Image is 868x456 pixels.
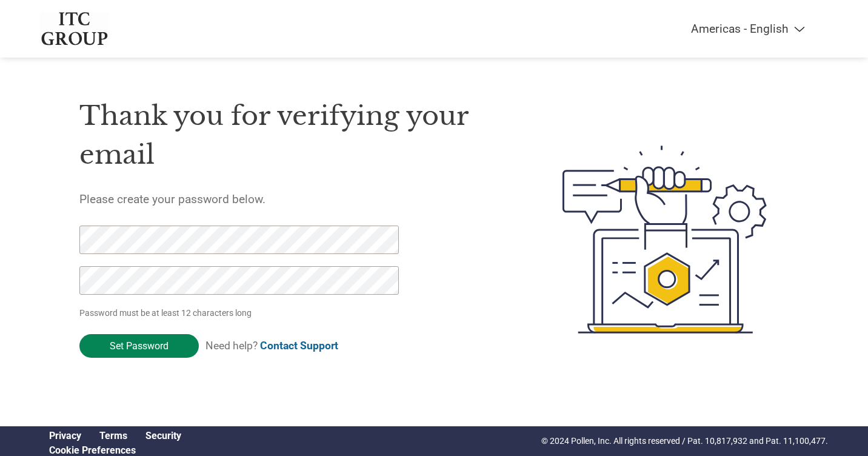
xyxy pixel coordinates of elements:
[145,430,181,441] a: Security
[541,435,828,448] p: © 2024 Pollen, Inc. All rights reserved / Pat. 10,817,932 and Pat. 11,100,477.
[99,430,127,441] a: Terms
[40,444,190,456] div: Open Cookie Preferences Modal
[541,79,789,400] img: create-password
[49,430,81,441] a: Privacy
[49,444,136,456] a: Cookie Preferences, opens a dedicated popup modal window
[79,192,505,206] h5: Please create your password below.
[79,307,403,320] p: Password must be at least 12 characters long
[79,334,199,358] input: Set Password
[40,12,109,45] img: ITC Group
[205,340,338,352] span: Need help?
[79,96,505,175] h1: Thank you for verifying your email
[260,340,338,352] a: Contact Support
